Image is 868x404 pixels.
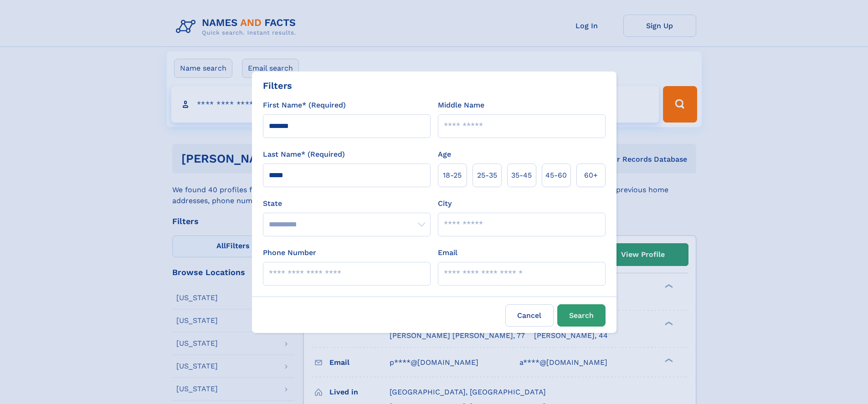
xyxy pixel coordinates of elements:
div: Filters [263,79,292,92]
label: Middle Name [438,100,484,111]
span: 18‑25 [443,170,462,181]
span: 45‑60 [545,170,567,181]
span: 25‑35 [477,170,497,181]
label: City [438,198,452,209]
label: Email [438,247,457,258]
label: Age [438,149,451,160]
label: State [263,198,431,209]
label: First Name* (Required) [263,100,346,111]
span: 60+ [584,170,598,181]
label: Cancel [505,304,554,327]
span: 35‑45 [511,170,532,181]
button: Search [557,304,606,327]
label: Last Name* (Required) [263,149,345,160]
label: Phone Number [263,247,316,258]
